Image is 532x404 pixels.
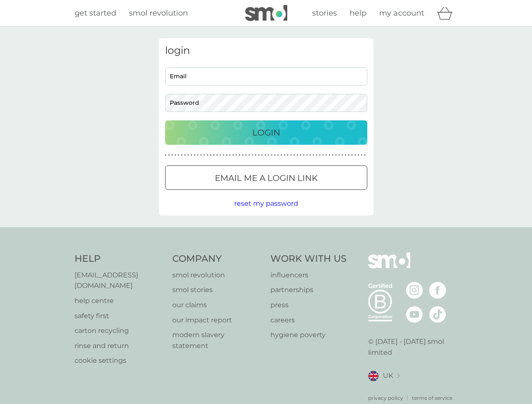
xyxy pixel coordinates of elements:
[172,252,262,266] h4: Company
[274,153,276,157] p: ●
[322,153,324,157] p: ●
[294,153,295,157] p: ●
[187,153,189,157] p: ●
[165,153,167,157] p: ●
[406,306,423,323] img: visit the smol Youtube page
[245,153,247,157] p: ●
[234,199,298,207] span: reset my password
[215,171,318,185] p: Email me a login link
[319,153,321,157] p: ●
[172,270,262,281] a: smol revolution
[129,7,188,19] a: smol revolution
[332,153,334,157] p: ●
[165,120,367,145] button: Login
[219,153,221,157] p: ●
[75,355,164,366] a: cookie settings
[265,153,266,157] p: ●
[368,371,379,381] img: UK flag
[348,153,350,157] p: ●
[368,394,403,402] a: privacy policy
[270,284,347,295] a: partnerships
[172,315,262,326] a: our impact report
[129,8,188,18] span: smol revolution
[271,153,273,157] p: ●
[255,153,257,157] p: ●
[326,153,327,157] p: ●
[397,374,400,378] img: select a new location
[277,153,279,157] p: ●
[270,252,347,266] h4: Work With Us
[429,306,446,323] img: visit the smol Tiktok page
[437,5,458,21] div: basket
[172,330,262,351] a: modern slavery statement
[345,153,347,157] p: ●
[379,8,424,18] span: my account
[210,153,211,157] p: ●
[284,153,286,157] p: ●
[354,153,356,157] p: ●
[213,153,215,157] p: ●
[412,394,452,402] a: terms of service
[312,8,337,18] span: stories
[203,153,205,157] p: ●
[270,270,347,281] a: influencers
[75,270,164,291] a: [EMAIL_ADDRESS][DOMAIN_NAME]
[270,300,347,311] a: press
[429,282,446,299] img: visit the smol Facebook page
[194,153,195,157] p: ●
[168,153,170,157] p: ●
[75,7,116,19] a: get started
[249,153,250,157] p: ●
[406,282,423,299] img: visit the smol Instagram page
[261,153,263,157] p: ●
[242,153,244,157] p: ●
[239,153,241,157] p: ●
[226,153,227,157] p: ●
[270,315,347,326] a: careers
[368,252,410,281] img: smol
[75,295,164,306] a: help centre
[75,252,164,266] h4: Help
[368,336,458,358] p: © [DATE] - [DATE] smol limited
[379,7,424,19] a: my account
[172,284,262,295] a: smol stories
[75,325,164,336] a: carton recycling
[338,153,340,157] p: ●
[312,7,337,19] a: stories
[268,153,270,157] p: ●
[329,153,330,157] p: ●
[234,198,298,209] button: reset my password
[245,5,287,21] img: smol
[181,153,183,157] p: ●
[297,153,298,157] p: ●
[172,300,262,311] a: our claims
[165,45,367,57] h3: login
[75,8,116,18] span: get started
[351,153,353,157] p: ●
[235,153,237,157] p: ●
[335,153,337,157] p: ●
[75,340,164,351] a: rinse and return
[251,153,253,157] p: ●
[316,153,318,157] p: ●
[165,165,367,190] button: Email me a login link
[233,153,234,157] p: ●
[342,153,343,157] p: ●
[350,7,366,19] a: help
[197,153,199,157] p: ●
[171,153,173,157] p: ●
[270,330,347,340] p: hygiene poverty
[287,153,289,157] p: ●
[184,153,186,157] p: ●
